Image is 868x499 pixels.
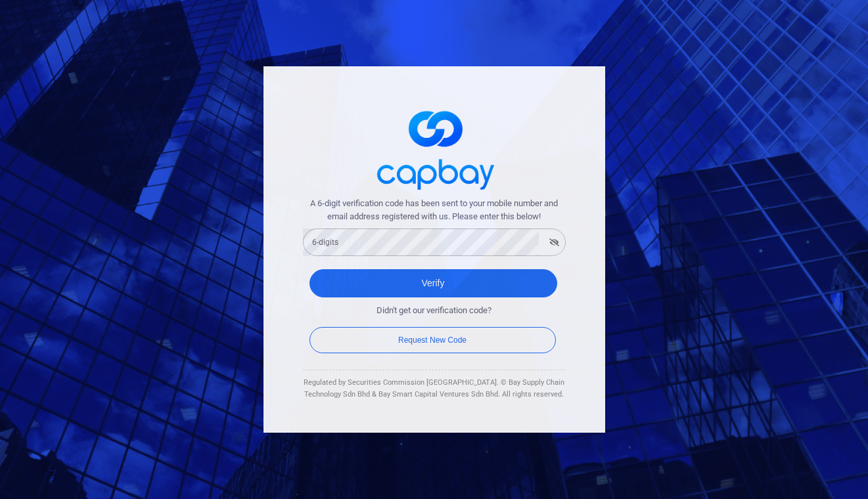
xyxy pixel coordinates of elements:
[309,269,557,297] button: Verify
[369,99,500,197] img: logo
[303,197,566,225] span: A 6-digit verification code has been sent to your mobile number and email address registered with...
[309,327,556,353] button: Request New Code
[303,377,566,400] div: Regulated by Securities Commission [GEOGRAPHIC_DATA]. © Bay Supply Chain Technology Sdn Bhd & Bay...
[377,304,491,318] span: Didn't get our verification code?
